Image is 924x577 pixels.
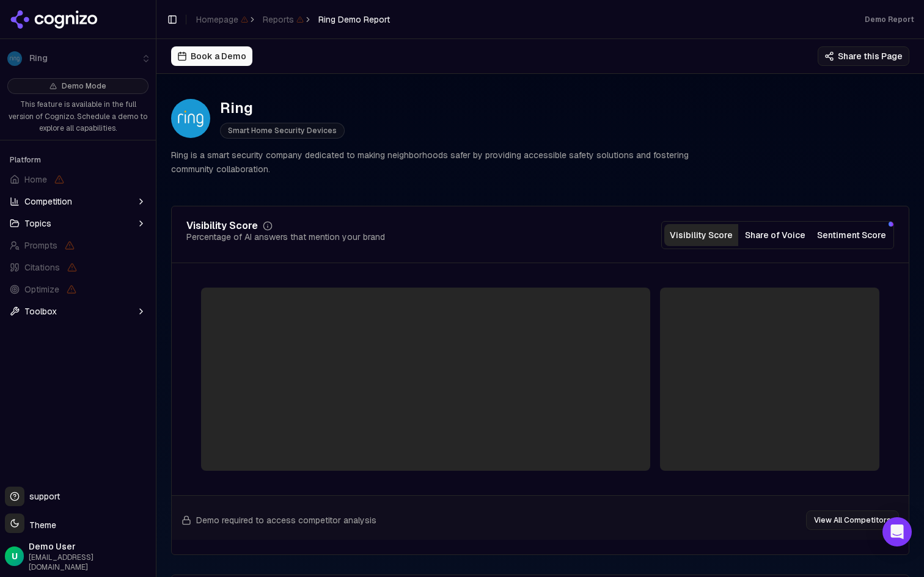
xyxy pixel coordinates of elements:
[318,13,390,26] span: Ring Demo Report
[196,13,390,26] nav: breadcrumb
[5,214,151,233] button: Topics
[29,553,151,572] span: [EMAIL_ADDRESS][DOMAIN_NAME]
[24,520,56,531] span: Theme
[24,239,57,252] span: Prompts
[24,261,60,274] span: Citations
[24,173,47,186] span: Home
[5,302,151,321] button: Toolbox
[171,46,252,66] button: Book a Demo
[24,283,59,296] span: Optimize
[62,81,106,91] span: Demo Mode
[5,192,151,211] button: Competition
[24,490,60,503] span: support
[5,150,151,170] div: Platform
[24,305,57,318] span: Toolbox
[196,514,376,526] span: Demo required to access competitor analysis
[7,99,148,135] p: This feature is available in the full version of Cognizo. Schedule a demo to explore all capabili...
[220,123,345,139] span: Smart Home Security Devices
[818,46,909,66] button: Share this Page
[29,540,151,553] span: Demo User
[738,224,812,246] button: Share of Voice
[865,15,914,24] div: Demo Report
[24,217,51,230] span: Topics
[812,224,891,246] button: Sentiment Score
[171,148,719,176] p: Ring is a smart security company dedicated to making neighborhoods safer by providing accessible ...
[24,195,72,208] span: Competition
[196,13,248,26] span: Homepage
[171,99,210,138] img: Ring
[186,231,385,243] div: Percentage of AI answers that mention your brand
[220,98,345,118] div: Ring
[882,517,912,546] div: Open Intercom Messenger
[186,221,258,231] div: Visibility Score
[263,13,304,26] span: Reports
[664,224,738,246] button: Visibility Score
[806,510,899,530] button: View All Competitors
[12,550,18,562] span: U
